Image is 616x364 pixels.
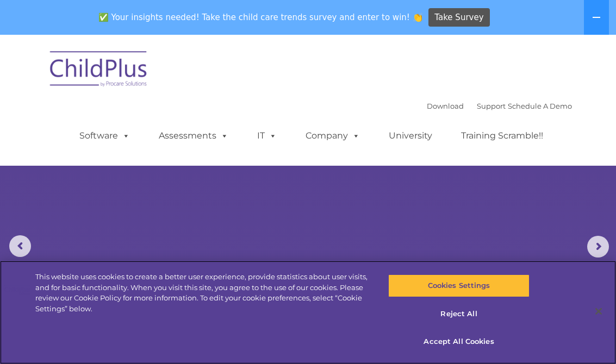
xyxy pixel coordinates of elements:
a: Assessments [148,125,239,147]
a: Training Scramble!! [450,125,554,147]
img: ChildPlus by Procare Solutions [45,43,153,98]
button: Accept All Cookies [388,330,530,353]
button: Cookies Settings [388,274,530,297]
span: ✅ Your insights needed! Take the child care trends survey and enter to win! 👏 [94,7,427,28]
span: Take Survey [434,8,483,27]
a: University [378,125,443,147]
a: Support [477,102,506,110]
a: Company [295,125,371,147]
a: Software [69,125,141,147]
div: This website uses cookies to create a better user experience, provide statistics about user visit... [35,272,370,314]
a: Take Survey [428,8,490,27]
button: Reject All [388,303,530,325]
font: | [427,102,572,110]
a: Schedule A Demo [508,102,572,110]
a: IT [246,125,288,147]
button: Close [587,299,611,323]
a: Download [427,102,464,110]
